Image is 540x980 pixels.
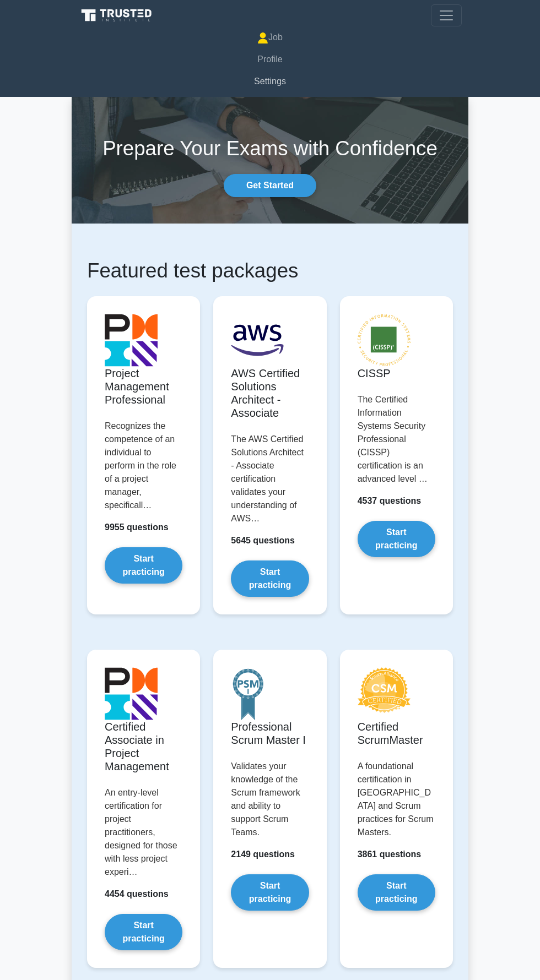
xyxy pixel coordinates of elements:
h1: Prepare Your Exams with Confidence [72,137,468,161]
a: Job [78,26,462,48]
a: Start practicing [105,914,182,950]
a: Profile [78,48,462,70]
a: Settings [78,70,462,92]
h1: Featured test packages [87,259,453,283]
a: Start practicing [231,560,309,597]
a: Start practicing [105,547,182,584]
button: Toggle navigation [431,4,462,26]
a: Start practicing [358,521,435,557]
a: Start practicing [358,874,435,911]
a: Start practicing [231,874,309,911]
a: Get Started [224,174,316,197]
